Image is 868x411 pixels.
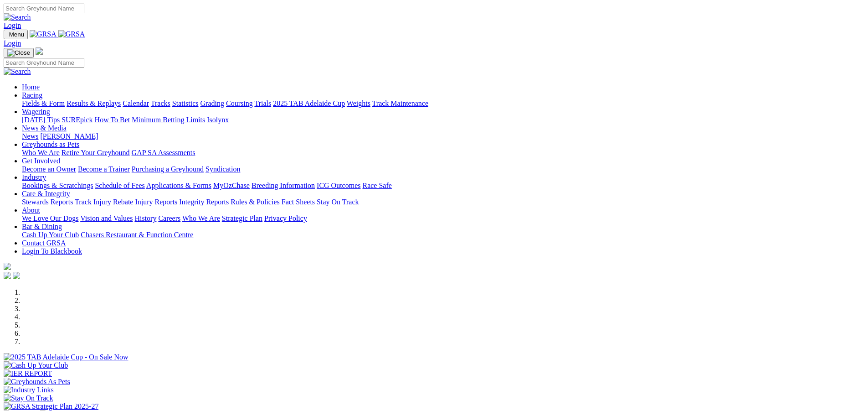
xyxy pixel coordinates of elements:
a: Schedule of Fees [95,182,144,189]
img: 2025 TAB Adelaide Cup - On Sale Now [4,353,128,361]
a: Greyhounds as Pets [22,140,79,148]
a: Stay On Track [317,198,359,206]
a: Statistics [172,99,199,107]
span: Menu [9,31,24,38]
a: Careers [158,214,180,222]
a: Who We Are [182,214,220,222]
a: Tracks [151,99,170,107]
a: Chasers Restaurant & Function Centre [81,231,193,239]
a: Fields & Form [22,99,65,107]
div: Get Involved [22,165,864,173]
img: Search [4,13,31,21]
a: Purchasing a Greyhound [132,165,204,173]
a: Breeding Information [252,182,315,189]
div: Greyhounds as Pets [22,149,864,157]
input: Search [4,4,84,13]
a: GAP SA Assessments [132,149,195,156]
a: Grading [200,99,224,107]
a: Care & Integrity [22,190,70,198]
img: GRSA Strategic Plan 2025-27 [4,402,98,411]
a: We Love Our Dogs [22,214,78,222]
a: MyOzChase [213,182,250,189]
a: Become a Trainer [78,165,130,173]
a: Minimum Betting Limits [132,116,205,124]
img: logo-grsa-white.png [4,263,11,270]
a: Track Maintenance [372,99,428,107]
a: Bookings & Scratchings [22,182,93,189]
a: Login To Blackbook [22,247,82,255]
a: About [22,206,40,214]
a: Strategic Plan [222,214,262,222]
div: Industry [22,182,864,190]
img: Stay On Track [4,394,53,402]
img: twitter.svg [13,272,20,279]
a: Login [4,39,21,47]
a: Get Involved [22,157,60,165]
a: Wagering [22,108,50,115]
a: Track Injury Rebate [75,198,133,206]
a: Race Safe [362,182,391,189]
a: Syndication [205,165,240,173]
a: Retire Your Greyhound [62,149,130,156]
a: Industry [22,173,46,181]
a: Rules & Policies [231,198,280,206]
a: How To Bet [95,116,130,124]
a: [DATE] Tips [22,116,60,124]
a: Vision and Values [80,214,133,222]
a: News [22,132,38,140]
a: Home [22,83,40,91]
a: History [134,214,156,222]
a: Cash Up Your Club [22,231,79,239]
img: GRSA [58,30,85,38]
div: Wagering [22,116,864,124]
a: Isolynx [207,116,229,124]
a: SUREpick [62,116,92,124]
a: Stewards Reports [22,198,73,206]
a: Applications & Forms [146,182,211,189]
button: Toggle navigation [4,30,28,39]
a: Trials [254,99,271,107]
div: News & Media [22,132,864,140]
a: ICG Outcomes [317,182,360,189]
img: Close [7,49,30,57]
div: About [22,214,864,223]
img: Search [4,68,31,76]
a: Privacy Policy [264,214,307,222]
a: News & Media [22,124,67,132]
input: Search [4,58,84,68]
a: 2025 TAB Adelaide Cup [273,99,345,107]
a: Fact Sheets [282,198,315,206]
a: Who We Are [22,149,60,156]
div: Care & Integrity [22,198,864,206]
a: Become an Owner [22,165,76,173]
a: Results & Replays [67,99,121,107]
a: Integrity Reports [179,198,229,206]
img: facebook.svg [4,272,11,279]
a: Calendar [123,99,149,107]
a: Coursing [226,99,253,107]
img: Industry Links [4,386,54,394]
a: Weights [347,99,370,107]
a: [PERSON_NAME] [40,132,98,140]
img: logo-grsa-white.png [36,47,43,55]
div: Racing [22,99,864,108]
button: Toggle navigation [4,48,34,58]
div: Bar & Dining [22,231,864,239]
img: Greyhounds As Pets [4,378,70,386]
img: GRSA [30,30,56,38]
a: Contact GRSA [22,239,66,247]
img: IER REPORT [4,369,52,378]
a: Racing [22,91,42,99]
a: Injury Reports [135,198,177,206]
a: Login [4,21,21,29]
a: Bar & Dining [22,223,62,230]
img: Cash Up Your Club [4,361,68,369]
